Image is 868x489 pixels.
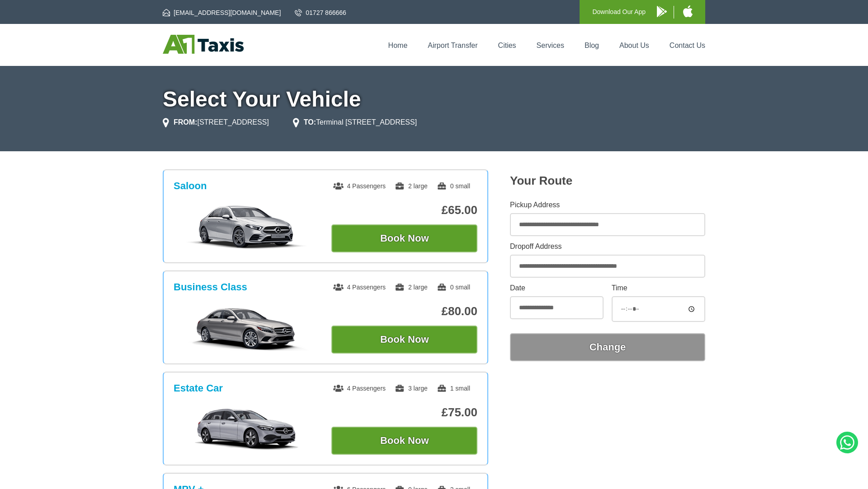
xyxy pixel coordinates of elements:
[395,284,428,291] span: 2 large
[331,304,477,318] p: £80.00
[510,243,705,250] label: Dropoff Address
[331,224,477,252] button: Book Now
[683,5,693,17] img: A1 Taxis iPhone App
[657,6,667,17] img: A1 Taxis Android App
[331,427,477,455] button: Book Now
[498,42,516,49] a: Cities
[179,407,315,452] img: Estate Car
[295,8,346,17] a: 01727 866666
[331,405,477,419] p: £75.00
[395,182,428,190] span: 2 large
[174,382,223,394] h3: Estate Car
[179,205,315,250] img: Saloon
[304,118,316,126] strong: TO:
[510,174,705,188] h2: Your Route
[174,281,247,293] h3: Business Class
[163,117,269,128] li: [STREET_ADDRESS]
[163,88,705,110] h1: Select Your Vehicle
[537,42,564,49] a: Services
[428,42,477,49] a: Airport Transfer
[174,118,197,126] strong: FROM:
[331,326,477,354] button: Book Now
[333,385,386,392] span: 4 Passengers
[437,182,470,190] span: 0 small
[612,284,705,292] label: Time
[331,203,477,217] p: £65.00
[395,385,428,392] span: 3 large
[333,182,386,190] span: 4 Passengers
[293,117,417,128] li: Terminal [STREET_ADDRESS]
[437,385,470,392] span: 1 small
[592,6,646,18] p: Download Our App
[174,180,207,192] h3: Saloon
[333,284,386,291] span: 4 Passengers
[437,284,470,291] span: 0 small
[619,42,649,49] a: About Us
[388,42,408,49] a: Home
[585,42,599,49] a: Blog
[510,201,705,209] label: Pickup Address
[163,35,244,54] img: A1 Taxis St Albans LTD
[163,8,281,17] a: [EMAIL_ADDRESS][DOMAIN_NAME]
[510,284,604,292] label: Date
[510,333,705,361] button: Change
[670,42,705,49] a: Contact Us
[179,306,315,351] img: Business Class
